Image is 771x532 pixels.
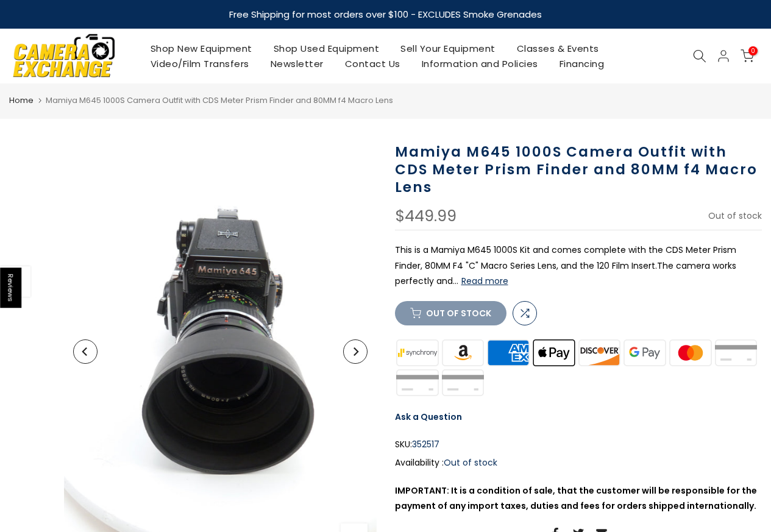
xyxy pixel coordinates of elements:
[73,339,98,364] button: Previous
[229,8,542,21] strong: Free Shipping for most orders over $100 - EXCLUDES Smoke Grenades
[531,338,577,367] img: apple pay
[395,437,762,452] div: SKU:
[343,339,368,364] button: Next
[748,46,758,55] span: 0
[577,338,622,367] img: discover
[140,41,263,56] a: Shop New Equipment
[440,367,486,397] img: visa
[140,56,260,71] a: Video/Film Transfers
[395,338,441,367] img: synchrony
[9,94,34,107] a: Home
[622,338,668,367] img: google pay
[741,49,754,63] a: 0
[713,338,759,367] img: paypal
[395,208,457,224] div: $449.99
[461,275,508,286] button: Read more
[260,56,334,71] a: Newsletter
[395,243,762,289] p: This is a Mamiya M645 1000S Kit and comes complete with the CDS Meter Prism Finder, 80MM F4 "C" M...
[263,41,390,56] a: Shop Used Equipment
[708,210,762,222] span: Out of stock
[549,56,615,71] a: Financing
[334,56,411,71] a: Contact Us
[390,41,506,56] a: Sell Your Equipment
[395,411,462,423] a: Ask a Question
[395,367,441,397] img: shopify pay
[395,143,762,196] h1: Mamiya M645 1000S Camera Outfit with CDS Meter Prism Finder and 80MM f4 Macro Lens
[412,437,439,452] span: 352517
[411,56,549,71] a: Information and Policies
[395,455,762,470] div: Availability :
[46,94,393,106] span: Mamiya M645 1000S Camera Outfit with CDS Meter Prism Finder and 80MM f4 Macro Lens
[486,338,531,367] img: american express
[506,41,609,56] a: Classes & Events
[395,484,757,512] strong: IMPORTANT: It is a condition of sale, that the customer will be responsible for the payment of an...
[444,456,497,469] span: Out of stock
[667,338,713,367] img: master
[440,338,486,367] img: amazon payments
